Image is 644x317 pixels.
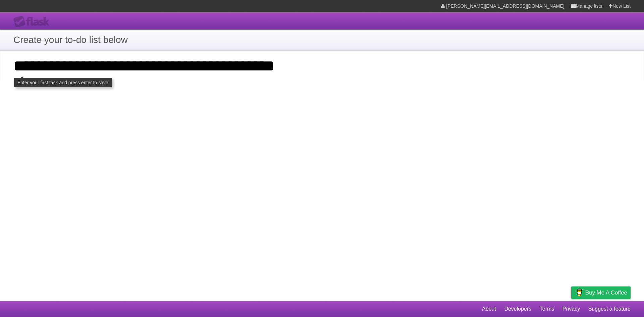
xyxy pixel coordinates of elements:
[482,303,496,315] a: About
[588,303,631,315] a: Suggest a feature
[504,303,531,315] a: Developers
[585,287,627,299] span: Buy me a coffee
[575,287,584,298] img: Buy me a coffee
[13,16,54,28] div: Flask
[13,33,631,47] h1: Create your to-do list below
[562,303,580,315] a: Privacy
[540,303,554,315] a: Terms
[571,286,631,299] a: Buy me a coffee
